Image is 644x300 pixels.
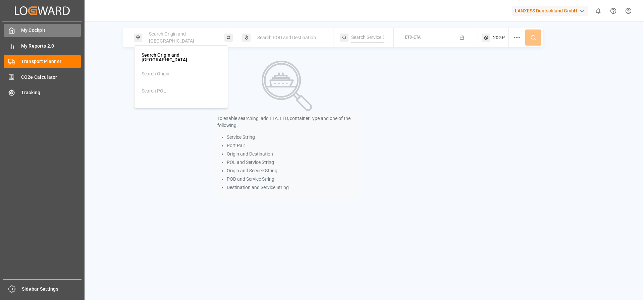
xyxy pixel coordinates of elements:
a: Tracking [4,86,81,99]
li: Destination and Service String [227,184,357,191]
li: Origin and Destination [227,151,357,158]
span: My Reports 2.0 [21,43,81,50]
span: Search Origin and [GEOGRAPHIC_DATA] [149,31,194,44]
input: Search POL [142,86,209,96]
button: show 0 new notifications [591,3,606,18]
span: CO2e Calculator [21,74,81,81]
a: My Cockpit [4,24,81,37]
img: Search [262,61,312,111]
li: POD and Service String [227,176,357,183]
span: My Cockpit [21,27,81,34]
div: LANXESS Deutschland GmbH [512,6,588,16]
input: Search Service String [351,33,384,43]
li: POL and Service String [227,159,357,166]
button: LANXESS Deutschland GmbH [512,4,591,17]
span: Search POD and Destination [257,35,316,40]
h4: Search Origin and [GEOGRAPHIC_DATA] [142,53,221,62]
li: Service String [227,134,357,141]
a: Transport Planner [4,55,81,68]
span: Transport Planner [21,58,81,65]
span: Sidebar Settings [22,286,82,293]
span: 20GP [493,34,505,41]
span: Tracking [21,89,81,96]
p: To enable searching, add ETA, ETD, containerType and one of the following: [217,115,357,129]
button: Help Center [606,3,621,18]
li: Origin and Service String [227,167,357,174]
span: ETD-ETA [405,35,421,40]
a: CO2e Calculator [4,70,81,83]
input: Search Origin [142,69,209,79]
a: My Reports 2.0 [4,39,81,52]
button: ETD-ETA [398,31,474,44]
li: Port Pair [227,142,357,149]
